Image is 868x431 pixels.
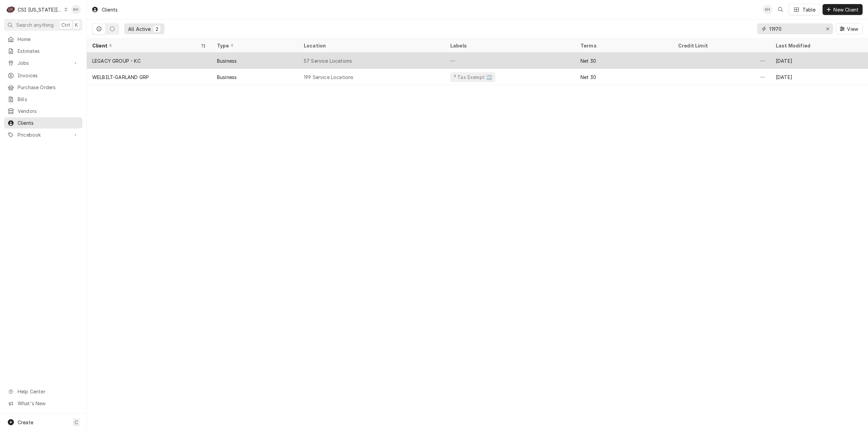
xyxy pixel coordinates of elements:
div: 2 [155,25,159,33]
div: Business [217,74,237,81]
div: All Active [128,25,151,33]
div: CSI [US_STATE][GEOGRAPHIC_DATA]. [18,6,62,13]
a: Bills [4,94,82,105]
span: C [75,419,78,426]
span: Clients [18,119,79,126]
div: Credit Limit [678,42,764,49]
a: Go to Jobs [4,57,82,68]
button: Open search [775,4,786,15]
div: [DATE] [770,53,868,69]
div: Terms [580,42,666,49]
div: KH [71,5,81,14]
div: — [673,53,770,69]
div: Type [217,42,292,49]
div: 57 Service Locations [304,57,352,64]
span: Ctrl [61,21,70,28]
div: Net 30 [580,57,596,64]
div: CSI Kansas City.'s Avatar [6,5,16,14]
span: New Client [832,6,860,13]
a: Purchase Orders [4,82,82,93]
div: ³ Tax Exempt 🆓 [453,74,493,81]
a: Estimates [4,45,82,57]
div: WELBILT-GARLAND GRP [92,74,149,81]
span: What's New [18,400,78,407]
input: Keyword search [769,23,820,34]
div: LEGACY GROUP - KC [92,57,141,64]
span: Vendors [18,107,79,115]
span: Bills [18,96,79,103]
div: Kelsey Hetlage's Avatar [71,5,81,14]
a: Invoices [4,70,82,81]
span: View [846,25,860,33]
a: Go to Pricebook [4,129,82,140]
a: Go to What's New [4,398,82,409]
span: Jobs [18,59,69,66]
div: Location [304,42,439,49]
span: Create [18,419,33,425]
div: Table [803,6,816,13]
span: Search anything [16,21,54,28]
div: Client [92,42,199,49]
div: [DATE] [770,69,868,85]
div: Last Modified [776,42,861,49]
a: Vendors [4,105,82,117]
div: KH [763,5,772,14]
a: Home [4,34,82,45]
div: Labels [450,42,570,49]
span: Home [18,36,79,43]
div: Business [217,57,237,64]
div: 199 Service Locations [304,74,353,81]
span: Help Center [18,388,78,395]
div: C [6,5,16,14]
span: Invoices [18,72,79,79]
span: Estimates [18,47,79,55]
div: Net 30 [580,74,596,81]
div: Kelsey Hetlage's Avatar [763,5,772,14]
div: — [445,53,575,69]
button: Search anythingCtrlK [4,19,82,31]
div: — [673,69,770,85]
button: New Client [823,4,863,15]
a: Go to Help Center [4,386,82,397]
span: K [75,21,78,28]
span: Purchase Orders [18,84,79,91]
span: Pricebook [18,131,69,138]
button: View [836,23,863,34]
button: Erase input [822,23,833,34]
a: Clients [4,117,82,129]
